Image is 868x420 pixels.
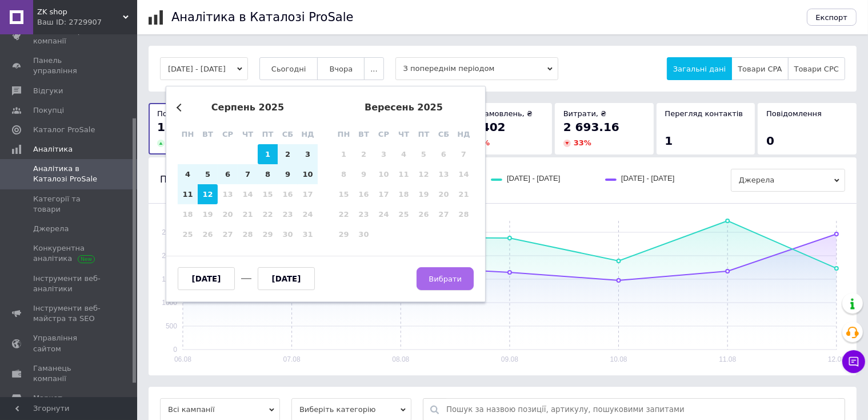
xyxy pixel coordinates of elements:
div: Not available субота, 23-є серпня 2025 р. [278,204,298,224]
text: 08.08 [392,355,409,363]
div: Choose субота, 9-е серпня 2025 р. [278,164,298,184]
span: Вчора [329,65,353,73]
div: Not available середа, 13-е серпня 2025 р. [218,184,238,204]
div: нд [298,124,318,144]
span: Товари CPC [794,65,839,73]
div: Choose субота, 2-е серпня 2025 р. [278,144,298,164]
div: Not available середа, 10-е вересня 2025 р. [374,164,394,184]
div: Choose вівторок, 12-е серпня 2025 р. [198,184,218,204]
div: Not available неділя, 21-е вересня 2025 р. [454,184,474,204]
button: Вибрати [417,267,474,290]
span: Інструменти веб-аналітики [33,274,106,294]
span: Маркет [33,393,62,403]
div: Not available вівторок, 23-є вересня 2025 р. [354,204,374,224]
span: Джерела [731,169,845,192]
div: Choose вівторок, 5-е серпня 2025 р. [198,164,218,184]
span: Управління сайтом [33,333,106,354]
div: Choose п’ятниця, 8-е серпня 2025 р. [258,164,278,184]
div: ср [218,124,238,144]
div: Not available субота, 27-е вересня 2025 р. [434,204,454,224]
div: Not available четвер, 21-е серпня 2025 р. [238,204,258,224]
div: Not available вівторок, 2-е вересня 2025 р. [354,144,374,164]
span: 2 693.16 [563,120,619,134]
button: Сьогодні [259,57,318,80]
span: З попереднім періодом [395,57,558,80]
div: Choose четвер, 7-е серпня 2025 р. [238,164,258,184]
div: пт [258,124,278,144]
div: Not available понеділок, 8-е вересня 2025 р. [334,164,354,184]
span: Обіг замовлень, ₴ [462,109,533,118]
span: Відгуки [33,86,63,96]
span: Витрати, ₴ [563,109,607,118]
span: Перегляд контактів [665,109,743,118]
div: Not available вівторок, 26-е серпня 2025 р. [198,224,218,244]
button: Експорт [807,9,857,26]
text: 09.08 [501,355,518,363]
text: 11.08 [719,355,736,363]
button: Previous Month [177,104,185,112]
div: чт [238,124,258,144]
button: Товари CPA [731,57,788,80]
div: Not available понеділок, 1-е вересня 2025 р. [334,144,354,164]
div: Not available середа, 24-е вересня 2025 р. [374,204,394,224]
span: Категорії та товари [33,194,106,215]
span: Аналітика [33,144,73,154]
span: Експорт [816,13,848,22]
div: чт [394,124,414,144]
div: Choose понеділок, 4-е серпня 2025 р. [178,164,198,184]
div: вересень 2025 [334,102,474,113]
h1: Аналітика в Каталозі ProSale [171,10,353,24]
div: Not available четвер, 14-е серпня 2025 р. [238,184,258,204]
span: Гаманець компанії [33,363,106,384]
div: Not available субота, 20-е вересня 2025 р. [434,184,454,204]
div: пт [414,124,434,144]
span: 15 000 [157,120,201,134]
span: Покази [157,109,185,118]
span: 0 [766,134,774,148]
div: Not available субота, 16-е серпня 2025 р. [278,184,298,204]
span: ... [370,65,377,73]
div: Not available четвер, 28-е серпня 2025 р. [238,224,258,244]
div: Not available п’ятниця, 19-е вересня 2025 р. [414,184,434,204]
div: Not available субота, 30-е серпня 2025 р. [278,224,298,244]
div: Not available п’ятниця, 12-е вересня 2025 р. [414,164,434,184]
div: пн [178,124,198,144]
div: Not available п’ятниця, 5-е вересня 2025 р. [414,144,434,164]
span: Каталог ProSale [33,125,95,135]
text: 06.08 [174,355,191,363]
div: Choose понеділок, 11-е серпня 2025 р. [178,184,198,204]
span: ZK shop [37,7,123,17]
div: пн [334,124,354,144]
div: Not available неділя, 28-е вересня 2025 р. [454,204,474,224]
div: Not available четвер, 4-е вересня 2025 р. [394,144,414,164]
text: 0 [173,346,177,354]
div: Not available понеділок, 25-е серпня 2025 р. [178,224,198,244]
div: Not available п’ятниця, 29-е серпня 2025 р. [258,224,278,244]
div: Not available п’ятниця, 15-е серпня 2025 р. [258,184,278,204]
span: 1 [665,134,673,148]
div: Not available середа, 27-е серпня 2025 р. [218,224,238,244]
div: Choose п’ятниця, 1-е серпня 2025 р. [258,144,278,164]
div: Choose неділя, 3-є серпня 2025 р. [298,144,318,164]
div: Not available четвер, 11-е вересня 2025 р. [394,164,414,184]
span: Товари CPA [738,65,782,73]
div: Not available неділя, 31-е серпня 2025 р. [298,224,318,244]
div: Not available вівторок, 16-е вересня 2025 р. [354,184,374,204]
div: Not available понеділок, 29-е вересня 2025 р. [334,224,354,244]
text: 500 [166,322,177,330]
div: Not available понеділок, 18-е серпня 2025 р. [178,204,198,224]
button: Вчора [317,57,365,80]
span: Панель управління [33,56,106,76]
span: 33 % [574,138,591,147]
button: Загальні дані [667,57,732,80]
button: Чат з покупцем [842,350,865,373]
div: Not available вівторок, 30-е вересня 2025 р. [354,224,374,244]
div: вт [354,124,374,144]
div: Not available неділя, 17-е серпня 2025 р. [298,184,318,204]
span: Інструменти веб-майстра та SEO [33,303,106,324]
span: Повідомлення [766,109,822,118]
div: Not available четвер, 25-е вересня 2025 р. [394,204,414,224]
span: Вибрати [429,275,462,283]
div: Not available неділя, 7-е вересня 2025 р. [454,144,474,164]
div: сб [278,124,298,144]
